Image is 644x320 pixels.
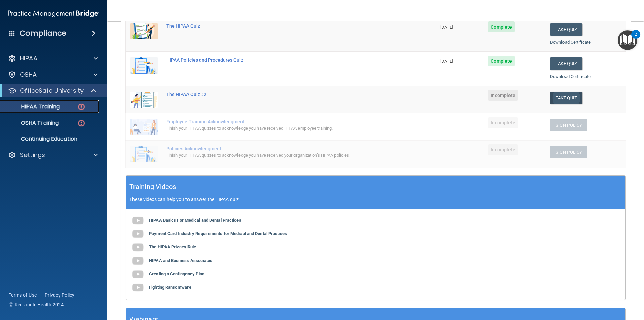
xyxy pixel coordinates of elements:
a: HIPAA [8,54,98,62]
a: OfficeSafe University [8,87,97,95]
h4: Compliance [20,29,66,38]
div: Policies Acknowledgment [166,146,403,151]
b: The HIPAA Privacy Rule [149,244,196,249]
iframe: Drift Widget Chat Controller [610,274,636,299]
img: gray_youtube_icon.38fcd6cc.png [131,241,145,254]
b: Fighting Ransomware [149,285,191,290]
div: The HIPAA Quiz [166,23,403,29]
h5: Training Videos [129,181,176,193]
span: Complete [488,21,515,32]
button: Take Quiz [550,92,582,104]
img: gray_youtube_icon.38fcd6cc.png [131,254,145,268]
div: HIPAA Policies and Procedures Quiz [166,57,403,63]
p: Settings [20,151,45,159]
b: HIPAA and Business Associates [149,258,212,263]
img: gray_youtube_icon.38fcd6cc.png [131,268,145,281]
p: Continuing Education [4,136,96,142]
img: danger-circle.6113f641.png [77,119,86,127]
a: OSHA [8,71,98,79]
p: OfficeSafe University [20,87,84,95]
div: Employee Training Acknowledgment [166,119,403,124]
p: HIPAA Training [4,103,60,110]
button: Take Quiz [550,23,582,36]
div: The HIPAA Quiz #2 [166,92,403,97]
a: Download Certificate [550,74,591,79]
span: [DATE] [440,59,453,64]
div: Finish your HIPAA quizzes to acknowledge you have received your organization’s HIPAA policies. [166,151,403,159]
a: Terms of Use [9,292,37,299]
span: [DATE] [440,25,453,30]
button: Open Resource Center, 2 new notifications [618,30,637,50]
a: Privacy Policy [45,292,75,299]
a: Settings [8,151,98,159]
a: Download Certificate [550,40,591,45]
span: Incomplete [488,144,518,155]
img: gray_youtube_icon.38fcd6cc.png [131,214,145,227]
p: OSHA Training [4,120,59,126]
p: OSHA [20,71,37,79]
button: Sign Policy [550,119,587,131]
img: gray_youtube_icon.38fcd6cc.png [131,281,145,294]
img: danger-circle.6113f641.png [77,103,86,111]
span: Incomplete [488,90,518,101]
span: Complete [488,56,515,66]
img: gray_youtube_icon.38fcd6cc.png [131,227,145,241]
b: Payment Card Industry Requirements for Medical and Dental Practices [149,231,287,236]
img: PMB logo [8,7,99,20]
p: HIPAA [20,54,37,62]
span: Ⓒ Rectangle Health 2024 [9,301,64,308]
b: Creating a Contingency Plan [149,271,204,276]
span: Incomplete [488,117,518,128]
p: These videos can help you to answer the HIPAA quiz [129,197,622,202]
button: Take Quiz [550,57,582,70]
button: Sign Policy [550,146,587,158]
div: Finish your HIPAA quizzes to acknowledge you have received HIPAA employee training. [166,124,403,132]
b: HIPAA Basics For Medical and Dental Practices [149,218,241,223]
div: 2 [635,34,637,43]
